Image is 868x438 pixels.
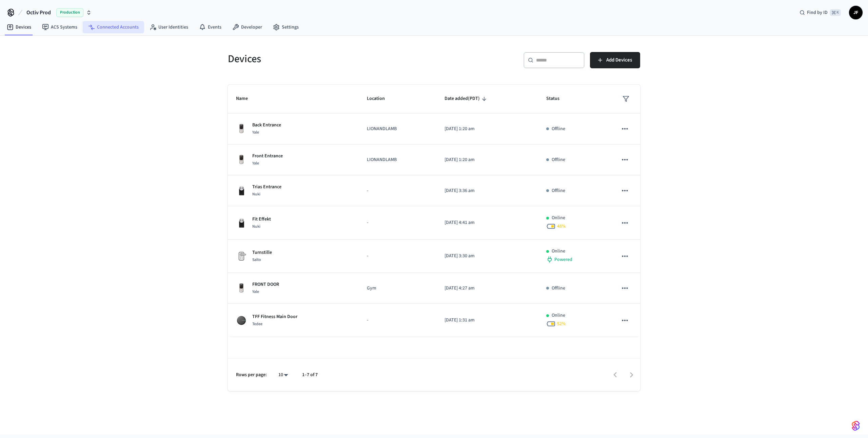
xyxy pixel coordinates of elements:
[37,21,83,33] a: ACS Systems
[552,285,565,292] p: Offline
[606,56,632,65] span: Add Devices
[252,281,279,288] p: FRONT DOOR
[236,93,257,104] span: Name
[445,219,530,226] p: [DATE] 4:41 am
[236,371,267,379] p: Rows per page:
[807,9,828,16] span: Find by ID
[236,315,247,326] img: Tedee Smart Lock
[552,214,565,222] p: Online
[552,156,565,163] p: Offline
[367,187,428,194] p: -
[252,216,271,223] p: Fit Effekt
[445,156,530,163] p: [DATE] 1:20 am
[275,370,291,380] div: 10
[302,371,318,379] p: 1–7 of 7
[367,252,428,260] p: -
[252,129,259,135] span: Yale
[236,185,247,196] img: Nuki Smart Lock 3.0 Pro Black, Front
[252,153,283,160] p: Front Entrance
[849,6,863,19] button: JF
[367,219,428,226] p: -
[236,217,247,228] img: Nuki Smart Lock 3.0 Pro Black, Front
[445,187,530,194] p: [DATE] 3:36 am
[850,6,862,19] span: JF
[445,125,530,133] p: [DATE] 1:20 am
[367,156,428,163] p: LIONANDLAMB
[552,312,565,319] p: Online
[252,289,259,295] span: Yale
[557,223,566,230] span: 48 %
[445,252,530,260] p: [DATE] 3:30 am
[252,224,260,229] span: Nuki
[83,21,144,33] a: Connected Accounts
[852,420,860,431] img: SeamLogoGradient.69752ec5.svg
[445,317,530,324] p: [DATE] 1:31 am
[236,154,247,165] img: Yale Assure Touchscreen Wifi Smart Lock, Satin Nickel, Front
[552,187,565,194] p: Offline
[252,183,281,191] p: Trias Entrance
[194,21,227,33] a: Events
[794,6,846,19] div: Find by ID⌘ K
[144,21,194,33] a: User Identities
[367,93,394,104] span: Location
[252,122,281,129] p: Back Entrance
[1,21,37,33] a: Devices
[830,9,841,16] span: ⌘ K
[236,283,247,294] img: Yale Assure Touchscreen Wifi Smart Lock, Satin Nickel, Front
[56,8,83,17] span: Production
[252,160,259,166] span: Yale
[228,52,430,66] h5: Devices
[367,125,428,133] p: LIONANDLAMB
[367,317,428,324] p: -
[227,21,268,33] a: Developer
[236,251,247,262] img: Placeholder Lock Image
[557,320,566,327] span: 52 %
[252,191,260,197] span: Nuki
[546,93,568,104] span: Status
[367,285,428,292] p: Gym
[252,257,261,263] span: Salto
[445,93,489,104] span: Date added(PDT)
[554,256,572,263] span: Powered
[552,125,565,133] p: Offline
[445,285,530,292] p: [DATE] 4:27 am
[26,8,51,17] span: Octiv Prod
[268,21,304,33] a: Settings
[228,85,640,337] table: sticky table
[552,248,565,255] p: Online
[236,123,247,134] img: Yale Assure Touchscreen Wifi Smart Lock, Satin Nickel, Front
[252,313,297,320] p: TFF Fitness Main Door
[590,52,640,68] button: Add Devices
[252,249,272,256] p: Turnstille
[252,321,262,327] span: Tedee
